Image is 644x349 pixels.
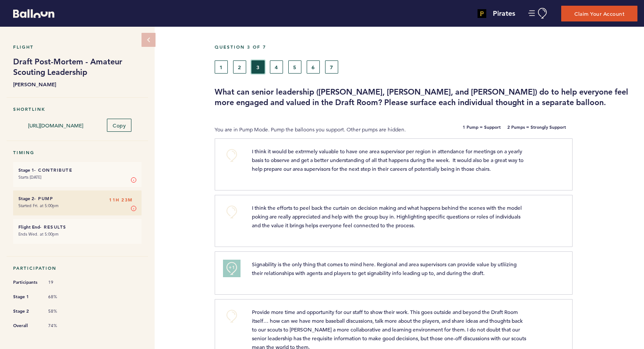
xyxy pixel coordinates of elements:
[48,279,74,286] span: 19
[229,263,235,272] span: +1
[13,150,142,155] h5: Timing
[18,174,41,180] time: Starts [DATE]
[18,203,59,208] time: Started Fri. at 5:00pm
[18,167,34,173] small: Stage 1
[7,9,54,18] a: Balloon
[13,56,142,78] h1: Draft Post-Mortem - Amateur Scouting Leadership
[307,60,320,74] button: 6
[13,307,39,316] span: Stage 2
[215,44,637,50] h5: Question 3 of 7
[493,8,515,19] h4: Pirates
[18,224,136,230] h6: - Results
[18,224,40,230] small: Flight End
[215,60,228,74] button: 1
[113,122,126,129] span: Copy
[325,60,338,74] button: 7
[48,294,74,300] span: 68%
[288,60,301,74] button: 5
[13,106,142,112] h5: Shortlink
[215,87,637,108] h3: What can senior leadership ([PERSON_NAME], [PERSON_NAME], and [PERSON_NAME]) do to help everyone ...
[13,80,142,88] b: [PERSON_NAME]
[109,196,133,204] span: 11H 23M
[13,278,39,287] span: Participants
[13,9,54,18] svg: Balloon
[48,323,74,329] span: 74%
[13,321,39,330] span: Overall
[48,308,74,314] span: 58%
[18,196,34,201] small: Stage 2
[13,293,39,301] span: Stage 1
[561,6,637,21] button: Claim Your Account
[18,231,59,237] time: Ends Wed. at 5:00pm
[233,60,246,74] button: 2
[463,125,501,134] b: 1 Pump = Support
[252,204,523,229] span: I think the efforts to peel back the curtain on decision making and what happens behind the scene...
[107,119,131,132] button: Copy
[215,125,423,134] p: You are in Pump Mode. Pump the balloons you support. Other pumps are hidden.
[223,260,241,277] button: +1
[528,8,548,19] button: Manage Account
[252,148,525,172] span: I think it would be extrrmely valuable to have one area supervisor per region in attendance for m...
[252,261,518,276] span: Signability is the only thing that comes to mind here. Regional and area supervisors can provide ...
[251,60,265,74] button: 3
[18,167,136,173] h6: - Contribute
[13,44,142,50] h5: Flight
[13,265,142,271] h5: Participation
[507,125,566,134] b: 2 Pumps = Strongly Support
[270,60,283,74] button: 4
[18,196,136,201] h6: - Pump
